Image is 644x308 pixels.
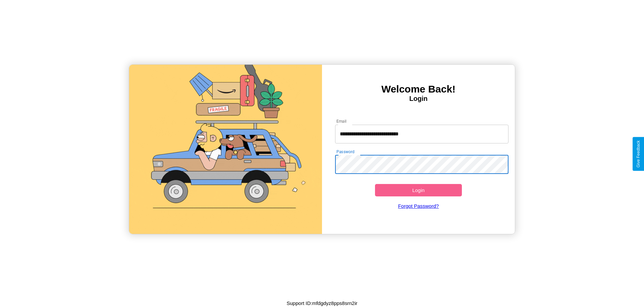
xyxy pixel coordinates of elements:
[375,184,462,196] button: Login
[287,299,358,308] p: Support ID: mfdgdyz8pps8srn2ir
[336,118,347,124] label: Email
[322,95,515,103] h4: Login
[336,149,354,155] label: Password
[636,140,641,168] div: Give Feedback
[129,65,322,234] img: gif
[332,196,505,215] a: Forgot Password?
[322,83,515,95] h3: Welcome Back!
